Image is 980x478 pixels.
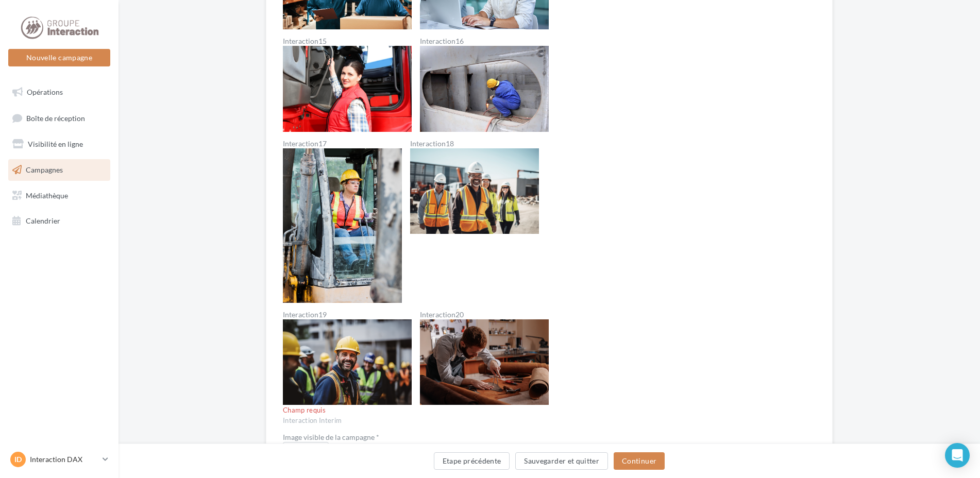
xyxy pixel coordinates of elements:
[515,452,608,470] button: Sauvegarder et quitter
[14,454,22,465] span: ID
[283,434,592,441] div: Image visible de la campagne *
[6,133,112,155] a: Visibilité en ligne
[30,454,98,465] p: Interaction DAX
[6,159,112,181] a: Campagnes
[614,452,665,470] button: Continuer
[28,140,83,148] span: Visibilité en ligne
[6,107,112,129] a: Boîte de réception
[6,210,112,232] a: Calendrier
[283,46,412,132] img: Interaction15
[8,49,110,66] button: Nouvelle campagne
[410,148,539,234] img: Interaction18
[420,319,549,405] img: Interaction20
[420,38,549,45] label: Interaction16
[26,191,68,199] span: Médiathèque
[420,46,549,132] img: Interaction16
[283,406,592,415] div: Champ requis
[283,140,402,147] label: Interaction17
[283,442,329,459] button: Choix
[26,216,60,225] span: Calendrier
[283,311,412,318] label: Interaction19
[26,165,63,174] span: Campagnes
[26,113,85,122] span: Boîte de réception
[6,185,112,207] a: Médiathèque
[283,319,412,405] img: Interaction19
[8,450,110,469] a: ID Interaction DAX
[6,81,112,103] a: Opérations
[420,311,549,318] label: Interaction20
[283,148,402,303] img: Interaction17
[434,452,510,470] button: Etape précédente
[945,443,970,468] div: Open Intercom Messenger
[283,416,592,425] div: Interaction Interim
[410,140,539,147] label: Interaction18
[27,88,63,96] span: Opérations
[283,38,412,45] label: Interaction15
